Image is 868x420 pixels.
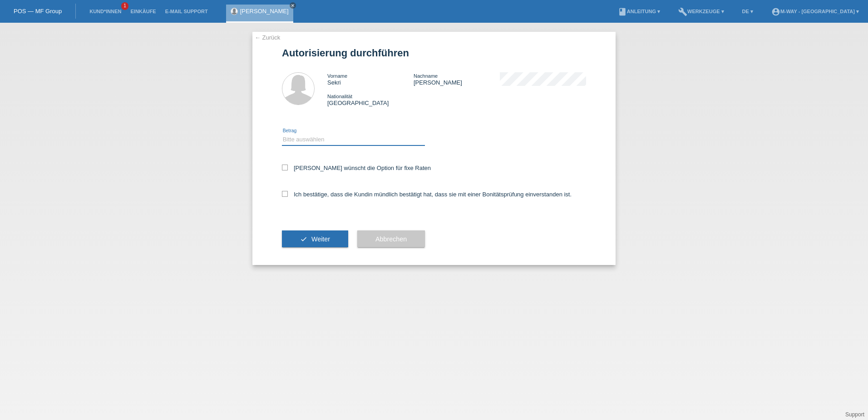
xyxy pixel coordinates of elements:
[357,230,425,248] button: Abbrechen
[282,191,572,198] label: Ich bestätige, dass die Kundin mündlich bestätigt hat, dass sie mit einer Bonitätsprüfung einvers...
[414,73,438,79] span: Nachname
[327,93,414,106] div: [GEOGRAPHIC_DATA]
[767,9,863,14] a: account_circlem-way - [GEOGRAPHIC_DATA] ▾
[311,235,330,243] span: Weiter
[414,72,500,86] div: [PERSON_NAME]
[282,47,586,59] h1: Autorisierung durchführen
[240,8,289,15] a: [PERSON_NAME]
[375,235,407,243] span: Abbrechen
[327,72,414,86] div: Sekri
[738,9,758,14] a: DE ▾
[291,3,295,8] i: close
[121,2,128,10] span: 1
[678,7,687,16] i: build
[300,235,307,243] i: check
[282,165,431,171] label: [PERSON_NAME] wünscht die Option für fixe Raten
[126,9,160,14] a: Einkäufe
[674,9,729,14] a: buildWerkzeuge ▾
[845,411,864,418] a: Support
[327,94,352,99] span: Nationalität
[282,230,348,248] button: check Weiter
[771,7,780,16] i: account_circle
[85,9,126,14] a: Kund*innen
[161,9,212,14] a: E-Mail Support
[613,9,665,14] a: bookAnleitung ▾
[618,7,627,16] i: book
[290,2,296,9] a: close
[14,8,62,15] a: POS — MF Group
[327,73,347,79] span: Vorname
[255,34,280,41] a: ← Zurück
